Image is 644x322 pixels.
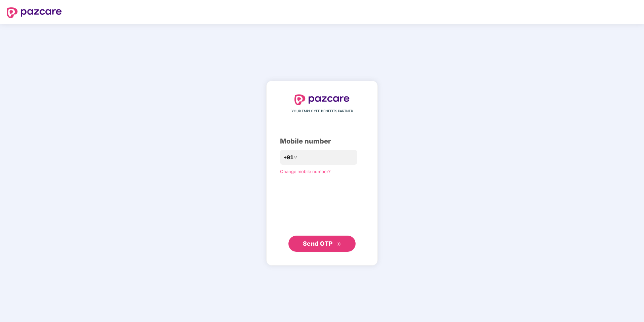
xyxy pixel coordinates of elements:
[337,242,341,246] span: double-right
[291,109,353,114] span: YOUR EMPLOYEE BENEFITS PARTNER
[7,7,62,18] img: logo
[294,94,350,105] img: logo
[283,153,293,162] span: +91
[293,155,297,159] span: down
[280,136,364,147] div: Mobile number
[288,236,356,252] button: Send OTPdouble-right
[280,169,331,174] a: Change mobile number?
[303,240,333,247] span: Send OTP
